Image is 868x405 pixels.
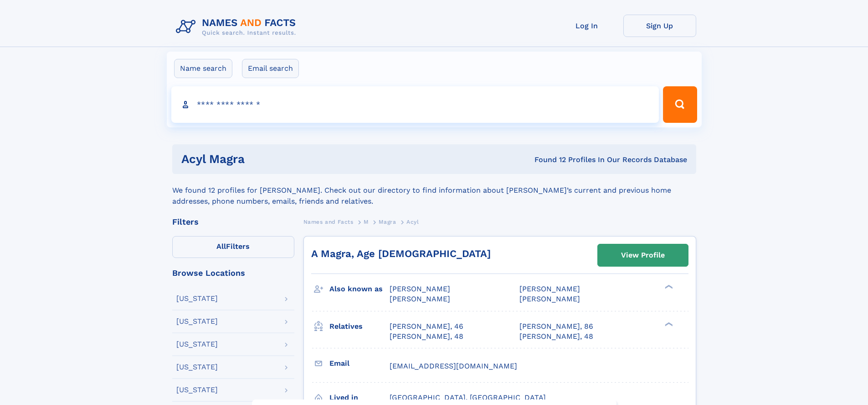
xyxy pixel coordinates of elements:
[550,15,623,37] a: Log In
[329,356,390,371] h3: Email
[171,86,659,123] input: search input
[174,59,232,78] label: Name search
[519,331,593,342] a: [PERSON_NAME], 48
[390,362,517,370] span: [EMAIL_ADDRESS][DOMAIN_NAME]
[172,218,294,226] div: Filters
[172,236,294,258] label: Filters
[379,216,396,227] a: Magra
[242,59,299,78] label: Email search
[329,319,390,334] h3: Relatives
[519,295,580,303] span: [PERSON_NAME]
[598,244,688,266] a: View Profile
[216,242,226,251] span: All
[172,174,696,207] div: We found 12 profiles for [PERSON_NAME]. Check out our directory to find information about [PERSON...
[329,281,390,297] h3: Also known as
[623,15,696,37] a: Sign Up
[519,321,593,331] a: [PERSON_NAME], 86
[390,393,546,402] span: [GEOGRAPHIC_DATA], [GEOGRAPHIC_DATA]
[390,331,463,342] a: [PERSON_NAME], 48
[379,219,396,225] span: Magra
[176,318,218,325] div: [US_STATE]
[176,386,218,394] div: [US_STATE]
[663,284,673,290] div: ❯
[364,216,369,227] a: M
[406,219,419,225] span: Acyl
[303,216,354,227] a: Names and Facts
[176,295,218,302] div: [US_STATE]
[311,248,491,259] a: A Magra, Age [DEMOGRAPHIC_DATA]
[390,284,450,293] span: [PERSON_NAME]
[663,86,697,123] button: Search Button
[390,295,450,303] span: [PERSON_NAME]
[364,219,369,225] span: M
[176,363,218,371] div: [US_STATE]
[663,321,673,327] div: ❯
[176,341,218,348] div: [US_STATE]
[172,269,294,277] div: Browse Locations
[621,245,665,266] div: View Profile
[181,153,390,165] h1: Acyl Magra
[519,284,580,293] span: [PERSON_NAME]
[390,155,687,165] div: Found 12 Profiles In Our Records Database
[172,15,303,39] img: Logo Names and Facts
[390,321,463,331] a: [PERSON_NAME], 46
